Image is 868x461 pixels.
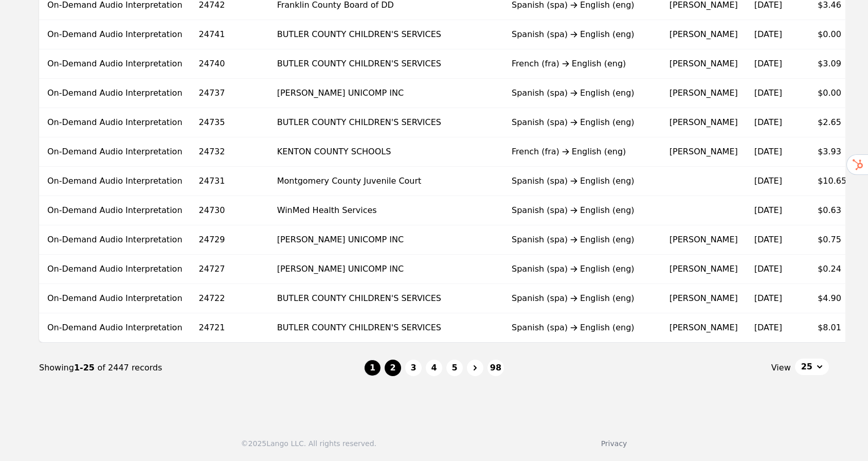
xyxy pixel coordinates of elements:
div: Spanish (spa) English (eng) [512,175,653,187]
time: [DATE] [754,176,782,186]
td: On-Demand Audio Interpretation [39,225,191,255]
div: Showing of 2447 records [39,362,364,374]
div: © 2025 Lango LLC. All rights reserved. [241,438,376,449]
td: $0.24 [809,255,857,284]
td: BUTLER COUNTY CHILDREN'S SERVICES [269,108,503,137]
td: [PERSON_NAME] UNICOMP INC [269,225,503,255]
td: [PERSON_NAME] [661,225,746,255]
td: [PERSON_NAME] [661,20,746,49]
td: [PERSON_NAME] [661,284,746,313]
time: [DATE] [754,235,782,244]
td: [PERSON_NAME] UNICOMP INC [269,255,503,284]
td: $3.09 [809,49,857,79]
button: 3 [405,360,422,376]
span: View [771,362,791,374]
button: 2 [385,360,401,376]
td: On-Demand Audio Interpretation [39,196,191,225]
td: 24732 [191,137,269,167]
td: 24722 [191,284,269,313]
td: $8.01 [809,313,857,343]
time: [DATE] [754,205,782,215]
td: On-Demand Audio Interpretation [39,49,191,79]
div: Spanish (spa) English (eng) [512,116,653,129]
td: 24721 [191,313,269,343]
td: $0.75 [809,225,857,255]
td: 24735 [191,108,269,137]
time: [DATE] [754,147,782,156]
td: On-Demand Audio Interpretation [39,20,191,49]
time: [DATE] [754,59,782,68]
span: 25 [801,361,812,373]
td: $0.00 [809,79,857,108]
td: 24731 [191,167,269,196]
div: Spanish (spa) English (eng) [512,263,653,275]
td: BUTLER COUNTY CHILDREN'S SERVICES [269,49,503,79]
time: [DATE] [754,29,782,39]
a: Privacy [601,439,627,448]
div: Spanish (spa) English (eng) [512,28,653,41]
time: [DATE] [754,117,782,127]
td: $0.63 [809,196,857,225]
td: 24727 [191,255,269,284]
td: 24740 [191,49,269,79]
div: Spanish (spa) English (eng) [512,204,653,217]
td: [PERSON_NAME] [661,313,746,343]
td: On-Demand Audio Interpretation [39,167,191,196]
div: Spanish (spa) English (eng) [512,87,653,99]
div: French (fra) English (eng) [512,146,653,158]
td: [PERSON_NAME] [661,108,746,137]
div: French (fra) English (eng) [512,58,653,70]
td: $4.90 [809,284,857,313]
time: [DATE] [754,88,782,98]
td: On-Demand Audio Interpretation [39,255,191,284]
td: [PERSON_NAME] [661,79,746,108]
nav: Page navigation [39,343,829,393]
div: Spanish (spa) English (eng) [512,322,653,334]
td: WinMed Health Services [269,196,503,225]
td: 24730 [191,196,269,225]
td: [PERSON_NAME] [661,49,746,79]
td: BUTLER COUNTY CHILDREN'S SERVICES [269,20,503,49]
button: 98 [487,360,504,376]
td: $10.65 [809,167,857,196]
td: BUTLER COUNTY CHILDREN'S SERVICES [269,313,503,343]
td: On-Demand Audio Interpretation [39,137,191,167]
td: KENTON COUNTY SCHOOLS [269,137,503,167]
td: Montgomery County Juvenile Court [269,167,503,196]
button: 5 [446,360,463,376]
time: [DATE] [754,293,782,303]
td: $0.00 [809,20,857,49]
td: [PERSON_NAME] [661,137,746,167]
td: $2.65 [809,108,857,137]
td: $3.93 [809,137,857,167]
td: On-Demand Audio Interpretation [39,313,191,343]
td: [PERSON_NAME] [661,255,746,284]
button: 25 [795,359,829,375]
td: On-Demand Audio Interpretation [39,284,191,313]
time: [DATE] [754,323,782,332]
div: Spanish (spa) English (eng) [512,292,653,305]
td: [PERSON_NAME] UNICOMP INC [269,79,503,108]
td: 24729 [191,225,269,255]
td: On-Demand Audio Interpretation [39,79,191,108]
div: Spanish (spa) English (eng) [512,234,653,246]
button: 4 [426,360,442,376]
span: 1-25 [74,363,98,373]
time: [DATE] [754,264,782,274]
td: 24737 [191,79,269,108]
td: On-Demand Audio Interpretation [39,108,191,137]
td: BUTLER COUNTY CHILDREN'S SERVICES [269,284,503,313]
td: 24741 [191,20,269,49]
